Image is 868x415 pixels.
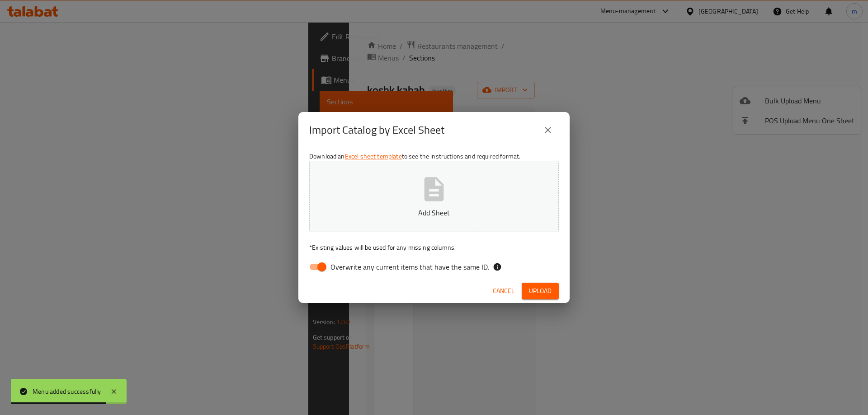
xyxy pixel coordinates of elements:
[529,285,552,297] span: Upload
[33,387,101,396] div: Menu added successfully
[489,283,518,299] button: Cancel
[309,243,559,252] p: Existing values will be used for any missing columns.
[537,119,559,141] button: close
[309,161,559,232] button: Add Sheet
[309,123,444,137] h2: Import Catalog by Excel Sheet
[330,261,489,272] span: Overwrite any current items that have the same ID.
[345,150,402,162] a: Excel sheet template
[493,285,514,297] span: Cancel
[323,207,545,218] p: Add Sheet
[298,148,570,279] div: Download an to see the instructions and required format.
[522,283,559,299] button: Upload
[493,262,502,271] svg: If the overwrite option isn't selected, then the items that match an existing ID will be ignored ...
